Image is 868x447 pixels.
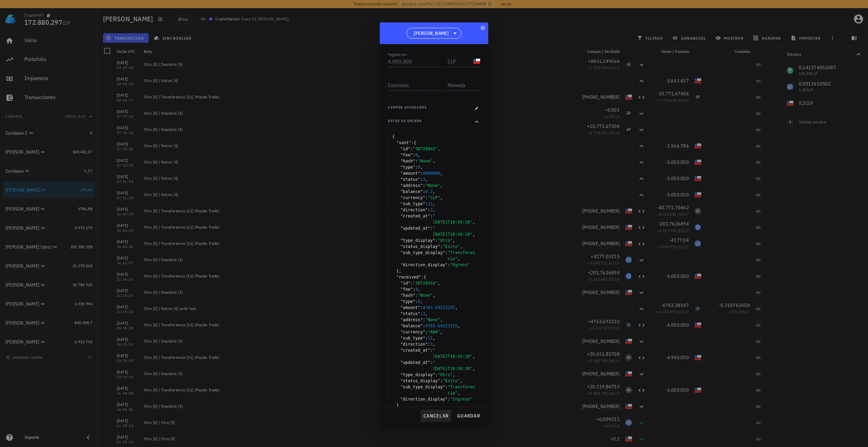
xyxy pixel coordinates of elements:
[415,153,418,157] span: 0
[448,56,472,67] input: Moneda
[424,275,426,279] span: {
[430,208,433,212] span: 2
[430,348,433,353] span: :
[423,183,425,188] span: :
[400,207,430,213] span: "direction"
[413,287,415,292] span: :
[425,177,428,182] span: ,
[418,299,420,304] span: 0
[440,330,442,334] span: ,
[440,183,442,188] span: ,
[440,378,442,383] span: :
[454,410,483,422] button: guardar
[388,118,422,125] span: Datos de origen
[472,220,475,225] span: ,
[415,159,418,163] span: :
[425,311,428,316] span: ,
[433,189,435,194] span: ,
[472,366,475,371] span: ,
[423,311,425,316] span: 3
[435,238,438,243] span: :
[433,342,435,347] span: ,
[445,385,448,389] span: :
[425,195,428,200] span: :
[400,152,415,158] span: "fee"
[433,226,472,237] span: "[DATE]T18:58:28"
[400,372,438,378] span: "type_display"
[400,317,425,323] span: "address"
[428,208,430,212] span: :
[472,232,475,237] span: ,
[433,360,472,371] span: "[DATE]T18:58:30"
[430,342,433,347] span: 1
[400,176,423,182] span: "status"
[457,391,460,395] span: ,
[420,165,423,170] span: ,
[423,324,425,328] span: :
[400,335,428,341] span: "sub_type"
[420,305,423,310] span: :
[396,140,414,146] span: "sent"
[400,170,423,176] span: "amount"
[415,299,418,304] span: :
[438,281,440,286] span: ,
[448,80,479,91] input: Moneda
[433,208,435,212] span: ,
[415,287,418,292] span: 0
[433,214,472,225] span: "[DATE]T18:58:28"
[433,293,435,298] span: ,
[411,140,414,145] span: :
[400,244,443,250] span: "status_display"
[425,317,440,322] span: "None"
[400,195,428,201] span: "currency"
[410,281,413,286] span: :
[413,281,438,286] span: "38728910"
[433,201,435,206] span: ,
[400,396,450,402] span: "direction_display"
[400,286,415,292] span: "fee"
[388,105,427,112] span: Campos avanzados
[433,159,435,163] span: ,
[400,384,448,396] span: "sub_type_display"
[400,305,423,311] span: "amount"
[420,410,451,422] button: cancelar
[413,153,415,157] span: :
[396,269,399,273] span: }
[400,164,418,170] span: "type"
[423,171,440,176] span: 4000000
[421,275,423,279] span: :
[418,165,420,170] span: 0
[388,52,407,57] label: Pagado con
[448,250,475,261] span: "Transferencia"
[425,201,428,206] span: :
[425,189,433,194] span: 0.2
[425,324,457,328] span: 4763.69223155
[400,311,423,317] span: "status"
[400,280,413,286] span: "id"
[428,330,440,334] span: "ADA"
[430,360,433,365] span: :
[438,372,453,377] span: "Otro"
[423,305,455,310] span: 4763.69223155
[400,341,430,347] span: "direction"
[423,189,425,194] span: :
[400,237,438,244] span: "type_display"
[396,274,424,280] span: "received"
[413,147,438,151] span: "38728843"
[425,183,440,188] span: "None"
[400,146,413,152] span: "id"
[400,225,433,237] span: "updated_at"
[428,201,433,206] span: 11
[438,147,440,151] span: ,
[400,250,448,262] span: "sub_type_display"
[400,347,433,359] span: "created_at"
[414,140,416,145] span: {
[400,201,428,207] span: "sub_type"
[418,159,433,163] span: "None"
[423,317,425,322] span: :
[400,182,425,189] span: "address"
[460,244,462,249] span: ,
[455,305,457,310] span: ,
[400,298,418,305] span: "type"
[457,324,460,328] span: ,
